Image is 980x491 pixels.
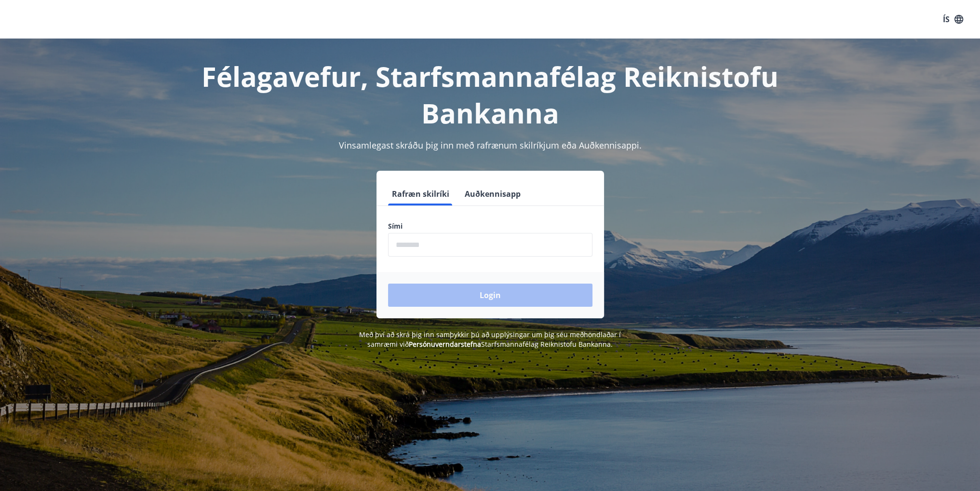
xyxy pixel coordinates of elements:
span: Með því að skrá þig inn samþykkir þú að upplýsingar um þig séu meðhöndlaðar í samræmi við Starfsm... [359,330,621,349]
label: Sími [388,221,592,231]
a: Persónuverndarstefna [409,340,481,349]
span: Vinsamlegast skráðu þig inn með rafrænum skilríkjum eða Auðkennisappi. [339,139,642,151]
h1: Félagavefur, Starfsmannafélag Reiknistofu Bankanna [155,58,826,131]
button: Auðkennisapp [461,182,524,205]
button: ÍS [938,11,968,28]
button: Rafræn skilríki [388,182,453,205]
